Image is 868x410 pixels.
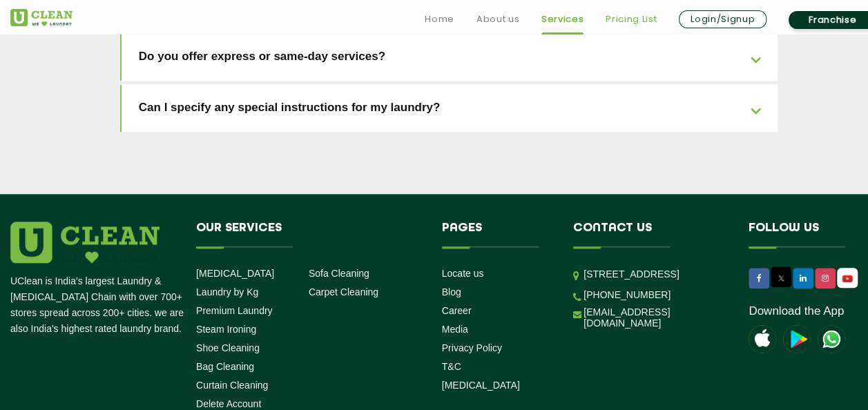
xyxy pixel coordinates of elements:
[442,222,553,248] h4: Pages
[476,11,519,28] a: About us
[196,305,273,316] a: Premium Laundry
[749,304,844,318] a: Download the App
[196,342,260,353] a: Shoe Cleaning
[442,324,468,335] a: Media
[442,380,520,391] a: [MEDICAL_DATA]
[573,222,728,248] h4: Contact us
[606,11,657,28] a: Pricing List
[196,268,274,279] a: [MEDICAL_DATA]
[196,286,258,297] a: Laundry by Kg
[10,222,160,263] img: logo.png
[10,9,73,26] img: UClean Laundry and Dry Cleaning
[196,398,261,409] a: Delete Account
[584,289,671,300] a: [PHONE_NUMBER]
[196,361,254,372] a: Bag Cleaning
[584,306,728,329] a: [EMAIL_ADDRESS][DOMAIN_NAME]
[442,342,502,353] a: Privacy Policy
[679,10,766,28] a: Login/Signup
[425,11,454,28] a: Home
[818,325,845,353] img: UClean Laundry and Dry Cleaning
[442,268,484,279] a: Locate us
[442,305,472,316] a: Career
[749,325,776,353] img: apple-icon.png
[309,286,378,297] a: Carpet Cleaning
[838,271,856,286] img: UClean Laundry and Dry Cleaning
[309,268,369,279] a: Sofa Cleaning
[10,273,186,337] p: UClean is India's largest Laundry & [MEDICAL_DATA] Chain with over 700+ stores spread across 200+...
[122,84,778,132] a: Can I specify any special instructions for my laundry?
[442,361,461,372] a: T&C
[196,222,421,248] h4: Our Services
[122,33,778,81] a: Do you offer express or same-day services?
[584,266,728,282] p: [STREET_ADDRESS]
[196,324,256,335] a: Steam Ironing
[783,325,811,353] img: playstoreicon.png
[541,11,584,28] a: Services
[442,286,461,297] a: Blog
[196,380,268,391] a: Curtain Cleaning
